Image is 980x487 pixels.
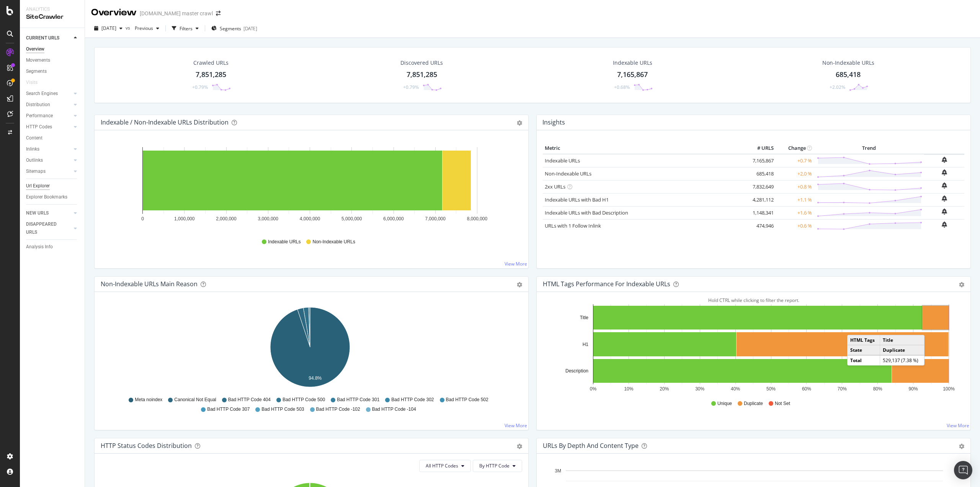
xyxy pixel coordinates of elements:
a: Url Explorer [26,182,79,190]
div: [DATE] [243,25,257,32]
button: By HTTP Code [473,460,522,472]
span: Unique [717,400,732,407]
text: Description [565,368,588,374]
div: bell-plus [942,195,947,202]
svg: A chart. [101,143,519,231]
div: Sitemaps [26,167,46,175]
div: Filters [180,25,193,32]
div: Search Engines [26,90,58,98]
a: Overview [26,45,79,53]
div: Explorer Bookmarks [26,193,67,201]
a: View More [505,422,527,429]
text: 90% [909,386,918,392]
span: Bad HTTP Code 500 [283,397,325,403]
a: 2xx URLs [545,183,565,190]
div: Indexable / Non-Indexable URLs Distribution [101,118,229,126]
div: bell-plus [942,221,947,228]
span: Bad HTTP Code 301 [337,397,379,403]
text: 94.8% [309,375,322,381]
span: Bad HTTP Code 502 [446,397,488,403]
a: Content [26,134,79,142]
div: +2.02% [830,84,845,90]
td: 1,148,341 [745,206,776,219]
th: # URLS [745,143,776,154]
span: Segments [220,25,241,32]
div: 7,851,285 [407,70,437,80]
span: Bad HTTP Code 503 [261,406,304,413]
div: Non-Indexable URLs Main Reason [101,280,198,288]
div: 7,851,285 [196,70,226,80]
a: DISAPPEARED URLS [26,220,72,236]
text: 3,000,000 [258,216,279,221]
div: Performance [26,112,53,120]
a: Inlinks [26,145,72,153]
td: Total [848,355,880,365]
div: Overview [91,6,137,19]
a: View More [947,422,969,429]
text: 4,000,000 [300,216,320,221]
text: 80% [873,386,882,392]
td: +1.1 % [776,193,814,206]
a: Indexable URLs with Bad Description [545,209,628,216]
td: +2.0 % [776,167,814,180]
th: Change [776,143,814,154]
td: 7,832,649 [745,180,776,193]
span: By HTTP Code [479,462,510,469]
div: +0.79% [403,84,419,90]
text: 0% [590,386,597,392]
a: Explorer Bookmarks [26,193,79,201]
text: 5,000,000 [341,216,362,221]
td: 7,165,867 [745,154,776,167]
div: Open Intercom Messenger [954,461,972,479]
div: SiteCrawler [26,13,78,21]
span: All HTTP Codes [426,462,458,469]
div: bell-plus [942,208,947,215]
td: +1.6 % [776,206,814,219]
div: 7,165,867 [617,70,648,80]
div: [DOMAIN_NAME] master crawl [140,10,213,17]
td: 529,137 (7.38 %) [880,355,924,365]
text: 100% [943,386,955,392]
div: Visits [26,79,38,87]
div: Crawled URLs [193,59,229,67]
a: Analysis Info [26,243,79,251]
div: Distribution [26,101,50,109]
div: Analysis Info [26,243,53,251]
div: HTTP Codes [26,123,52,131]
div: bell-plus [942,182,947,189]
td: 685,418 [745,167,776,180]
text: 20% [660,386,669,392]
td: 4,281,112 [745,193,776,206]
div: Non-Indexable URLs [822,59,874,67]
a: Indexable URLs with Bad H1 [545,196,609,203]
a: URLs with 1 Follow Inlink [545,222,601,229]
button: Segments[DATE] [208,22,260,34]
a: Non-Indexable URLs [545,170,591,177]
span: Bad HTTP Code 307 [207,406,250,413]
svg: A chart. [101,304,519,393]
div: Url Explorer [26,182,50,190]
div: HTML Tags Performance for Indexable URLs [543,280,670,288]
a: Movements [26,56,79,64]
text: 6,000,000 [383,216,404,221]
text: 70% [838,386,847,392]
span: vs [126,25,132,31]
text: H1 [583,342,589,347]
div: Indexable URLs [613,59,652,67]
span: Canonical Not Equal [174,397,216,403]
div: gear [517,444,522,449]
text: 0 [141,216,144,221]
h4: Insights [542,117,565,128]
button: [DATE] [91,22,126,34]
a: HTTP Codes [26,123,72,131]
div: DISAPPEARED URLS [26,220,65,236]
div: gear [959,282,964,287]
span: 2025 Oct. 6th [101,25,116,31]
button: Filters [169,22,202,34]
a: NEW URLS [26,209,72,217]
text: Title [580,315,589,320]
td: HTML Tags [848,335,880,345]
div: Analytics [26,6,78,13]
